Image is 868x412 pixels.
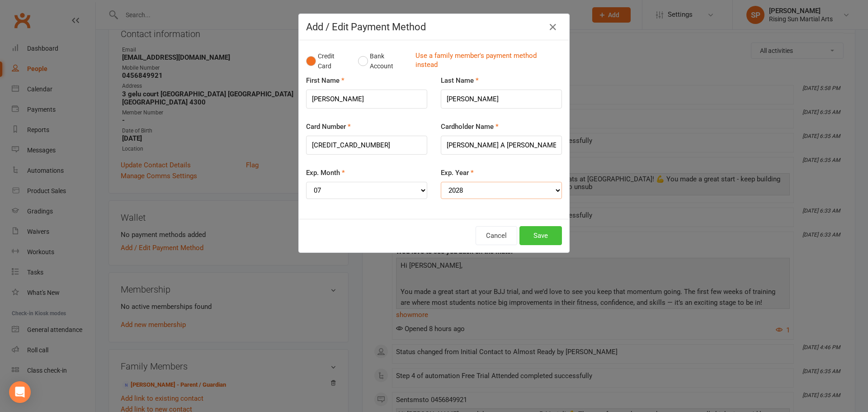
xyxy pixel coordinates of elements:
label: Card Number [306,121,351,132]
label: Last Name [441,75,479,86]
label: Exp. Year [441,167,474,178]
label: First Name [306,75,344,86]
button: Save [519,226,562,245]
button: Credit Card [306,47,349,75]
label: Exp. Month [306,167,345,178]
button: Close [546,20,560,34]
a: Use a family member's payment method instead [415,51,557,71]
input: Name on card [441,136,562,155]
label: Cardholder Name [441,121,499,132]
button: Cancel [476,226,517,245]
input: XXXX-XXXX-XXXX-XXXX [306,136,427,155]
div: Open Intercom Messenger [9,381,31,403]
h4: Add / Edit Payment Method [306,21,562,33]
button: Bank Account [358,47,408,75]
